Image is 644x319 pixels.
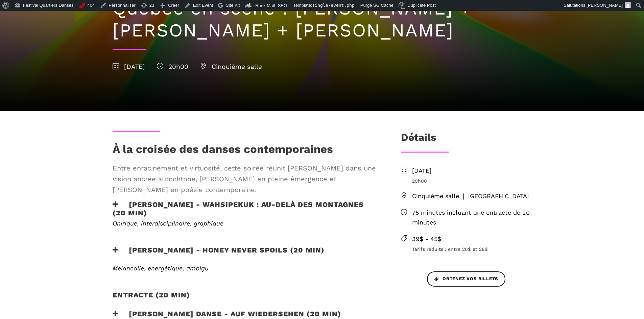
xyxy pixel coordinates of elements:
h1: À la croisée des danses contemporaines [113,142,333,159]
span: Site Kit [226,3,240,8]
span: single-event.php [312,3,355,8]
span: Tarifs réduits : entre 20$ et 28$ [412,245,532,253]
span: 39$ - 45$ [412,234,532,244]
span: Cinquième salle ❘ [GEOGRAPHIC_DATA] [412,191,532,201]
h3: [PERSON_NAME] - WAHSIPEKUK : Au-delà des montagnes (20 min) [113,200,379,217]
span: [DATE] [113,63,145,71]
span: 20h00 [157,63,188,71]
em: Mélancolie, énergétique, ambigu [113,265,209,272]
span: 20h00 [412,177,532,185]
span: [DATE] [412,166,532,176]
a: Obtenez vos billets [427,271,505,287]
h3: Détails [401,131,436,148]
span: Cinquième salle [200,63,262,71]
span: 75 minutes incluant une entracte de 20 minutes [412,208,532,228]
span: Rank Math SEO [255,3,287,8]
h3: [PERSON_NAME] - Honey Never Spoils (20 min) [113,246,325,263]
span: Onirique, interdisciplinaire, graphique [113,220,223,227]
h2: Entracte (20 MIN) [113,291,190,308]
span: [PERSON_NAME] [587,3,623,8]
span: Obtenez vos billets [434,275,498,283]
span: Entre enracinement et virtuosité, cette soirée réunit [PERSON_NAME] dans une vision ancrée autoch... [113,163,379,195]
